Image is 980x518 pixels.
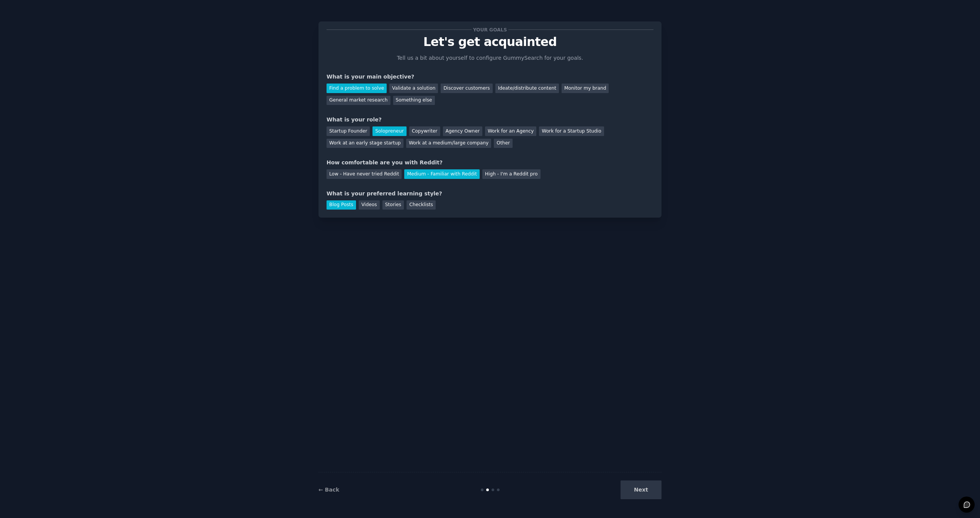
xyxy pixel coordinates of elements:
div: Find a problem to solve [327,84,387,93]
div: How comfortable are you with Reddit? [327,159,653,167]
div: Validate a solution [389,84,438,93]
div: Other [494,139,513,148]
div: Ideate/distribute content [495,84,559,93]
div: Checklists [407,200,436,210]
div: General market research [327,96,390,105]
div: Videos [359,200,380,210]
div: Work at a medium/large company [406,139,491,148]
div: What is your preferred learning style? [327,190,653,198]
p: Let's get acquainted [327,35,653,49]
p: Tell us a bit about yourself to configure GummySearch for your goals. [394,54,586,62]
div: Solopreneur [372,126,406,136]
div: Work at an early stage startup [327,139,403,148]
div: What is your role? [327,116,653,124]
div: Medium - Familiar with Reddit [404,169,479,179]
div: Blog Posts [327,200,356,210]
div: Something else [393,96,435,105]
div: Agency Owner [443,126,482,136]
div: Copywriter [409,126,440,136]
div: Discover customers [441,84,492,93]
a: ← Back [318,487,339,493]
div: What is your main objective? [327,73,653,81]
div: High - I'm a Reddit pro [482,169,541,179]
div: Stories [382,200,404,210]
span: Your goals [472,26,508,34]
div: Low - Have never tried Reddit [327,169,402,179]
div: Monitor my brand [562,84,609,93]
div: Work for a Startup Studio [539,126,604,136]
div: Startup Founder [327,126,370,136]
div: Work for an Agency [485,126,536,136]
